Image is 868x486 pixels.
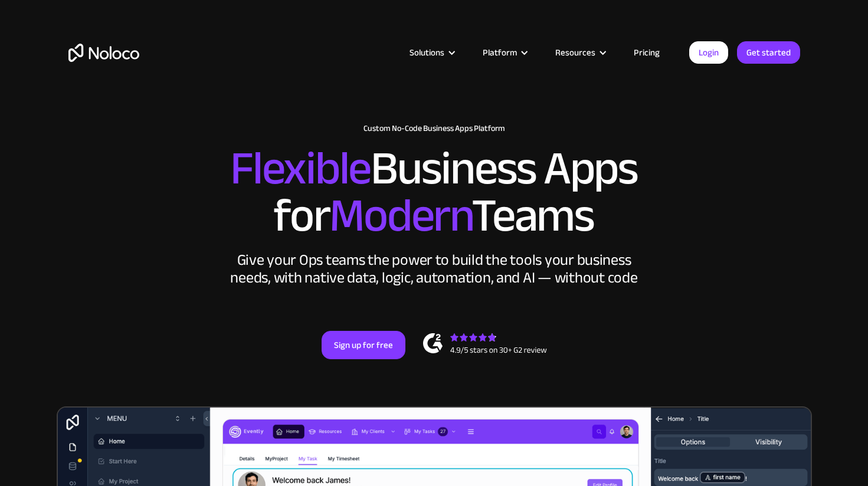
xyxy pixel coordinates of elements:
div: Give your Ops teams the power to build the tools your business needs, with native data, logic, au... [228,251,641,287]
span: Modern [329,172,471,260]
a: Pricing [619,45,674,60]
div: Solutions [395,45,468,60]
span: Flexible [230,124,371,212]
div: Platform [483,45,517,60]
div: Solutions [410,45,444,60]
a: Get started [737,41,800,64]
h2: Business Apps for Teams [68,145,800,239]
div: Resources [541,45,619,60]
a: home [68,44,139,62]
div: Platform [468,45,541,60]
a: Sign up for free [322,331,405,359]
a: Login [689,41,728,64]
div: Resources [555,45,595,60]
h1: Custom No-Code Business Apps Platform [68,124,800,133]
